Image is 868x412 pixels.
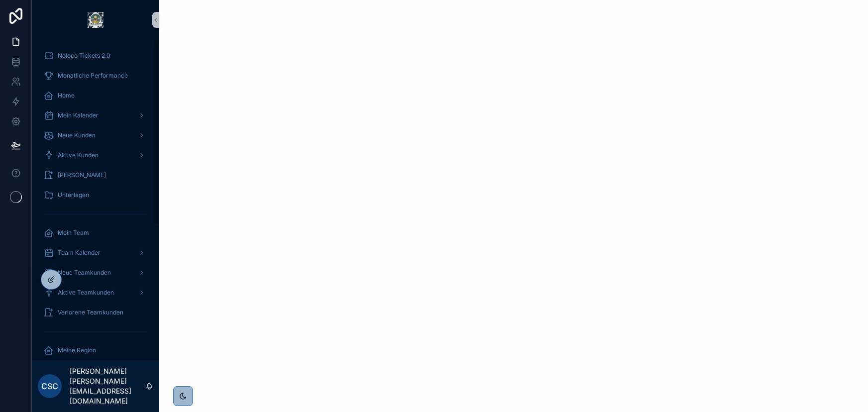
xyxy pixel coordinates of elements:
span: Verlorene Teamkunden [58,309,123,316]
a: Mein Team [38,224,153,242]
a: Verlorene Teamkunden [38,304,153,321]
a: Monatliche Performance [38,67,153,85]
span: Mein Team [58,229,89,237]
span: Monatliche Performance [58,72,128,80]
span: Aktive Teamkunden [58,289,114,297]
span: Mein Kalender [58,111,98,119]
span: Team Kalender [58,249,100,257]
a: Team Kalender [38,244,153,262]
span: Home [58,92,75,100]
span: Neue Kunden [58,131,96,139]
a: Aktive Kunden [38,146,153,164]
a: Meine Region [38,341,153,359]
a: Mein Kalender [38,106,153,124]
span: Unterlagen [58,191,89,199]
a: [PERSON_NAME] [38,166,153,184]
a: Home [38,87,153,104]
span: Noloco Tickets 2.0 [58,52,110,60]
div: scrollable content [32,40,159,360]
span: Neue Teamkunden [58,269,111,277]
img: App logo [88,12,103,28]
a: Neue Teamkunden [38,264,153,282]
span: Meine Region [58,346,96,354]
span: Aktive Kunden [58,151,98,159]
p: [PERSON_NAME] [PERSON_NAME][EMAIL_ADDRESS][DOMAIN_NAME] [70,366,145,406]
a: Noloco Tickets 2.0 [38,47,153,65]
a: Neue Kunden [38,126,153,144]
span: [PERSON_NAME] [58,171,106,179]
a: Unterlagen [38,186,153,204]
span: CSc [41,380,58,392]
a: Aktive Teamkunden [38,284,153,302]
